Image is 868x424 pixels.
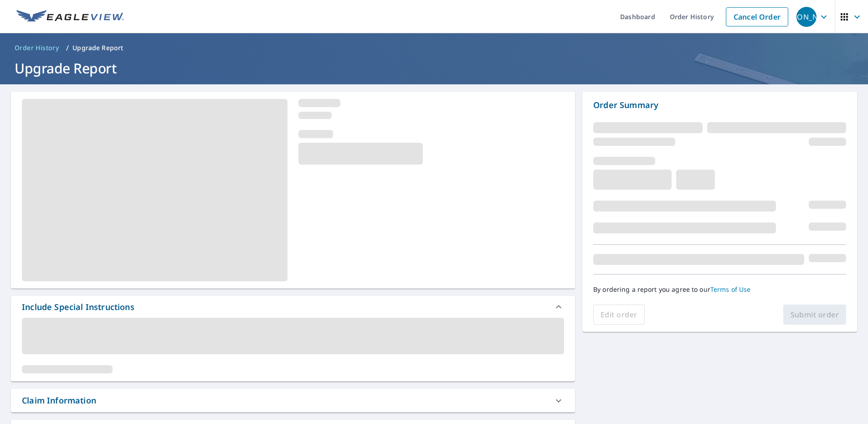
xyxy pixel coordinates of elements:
[796,7,817,27] div: [PERSON_NAME]
[11,41,62,55] a: Order History
[15,43,59,52] span: Order History
[22,394,96,407] div: Claim Information
[22,301,134,313] div: Include Special Instructions
[11,59,857,78] h1: Upgrade Report
[726,7,788,26] a: Cancel Order
[593,99,846,111] p: Order Summary
[11,41,857,55] nav: breadcrumb
[72,43,123,52] p: Upgrade Report
[11,389,575,412] div: Claim Information
[593,285,846,294] p: By ordering a report you agree to our
[11,296,575,318] div: Include Special Instructions
[710,285,751,294] a: Terms of Use
[16,10,124,24] img: EV Logo
[66,42,69,53] li: /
